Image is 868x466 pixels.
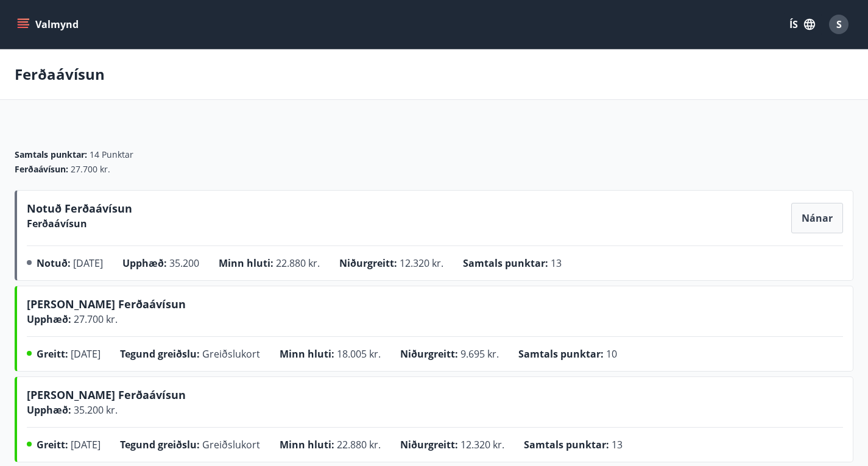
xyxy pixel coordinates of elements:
span: 27.700 kr. [71,312,118,326]
span: Samtals punktar : [463,256,548,270]
span: Notuð Ferðaávísun [27,201,132,221]
span: 35.200 kr. [71,403,118,417]
button: Nánar [792,203,842,233]
span: Minn hluti : [280,347,334,361]
p: Ferðaávísun [15,64,105,85]
span: S [836,18,842,31]
span: Samtals punktar : [524,438,609,451]
span: 13 [551,256,562,270]
span: Greiðslukort [202,347,260,361]
span: 18.005 kr. [337,347,381,361]
span: Notuð : [37,256,71,270]
span: Niðurgreitt : [400,347,458,361]
span: Tegund greiðslu : [120,347,200,361]
span: Ferðaávísun [27,217,87,230]
span: Tegund greiðslu : [120,438,200,451]
span: 12.320 kr. [460,438,504,451]
span: [DATE] [71,438,101,451]
span: 12.320 kr. [400,256,443,270]
span: 22.880 kr. [337,438,381,451]
span: Greiðslukort [202,438,260,451]
span: [PERSON_NAME] Ferðaávísun [27,297,186,316]
span: Ferðaávísun : [15,163,68,175]
span: 10 [606,347,617,361]
span: 27.700 kr. [71,163,110,175]
button: menu [15,13,83,35]
span: Samtals punktar : [518,347,604,361]
span: 22.880 kr. [276,256,320,270]
span: Greitt : [37,347,68,361]
button: ÍS [783,13,822,35]
span: Upphæð : [27,312,71,326]
span: [DATE] [73,256,103,270]
span: 35.200 [169,256,199,270]
span: Nánar [802,211,833,225]
span: Minn hluti : [280,438,334,451]
span: [DATE] [71,347,101,361]
span: Samtals punktar : [15,149,87,161]
span: 14 Punktar [90,149,133,161]
span: Greitt : [37,438,68,451]
span: 9.695 kr. [460,347,499,361]
span: Upphæð : [122,256,167,270]
span: Niðurgreitt : [400,438,458,451]
button: S [824,10,853,39]
span: 13 [612,438,623,451]
span: Niðurgreitt : [339,256,397,270]
span: [PERSON_NAME] Ferðaávísun [27,387,186,407]
span: Minn hluti : [219,256,273,270]
span: Upphæð : [27,403,71,417]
